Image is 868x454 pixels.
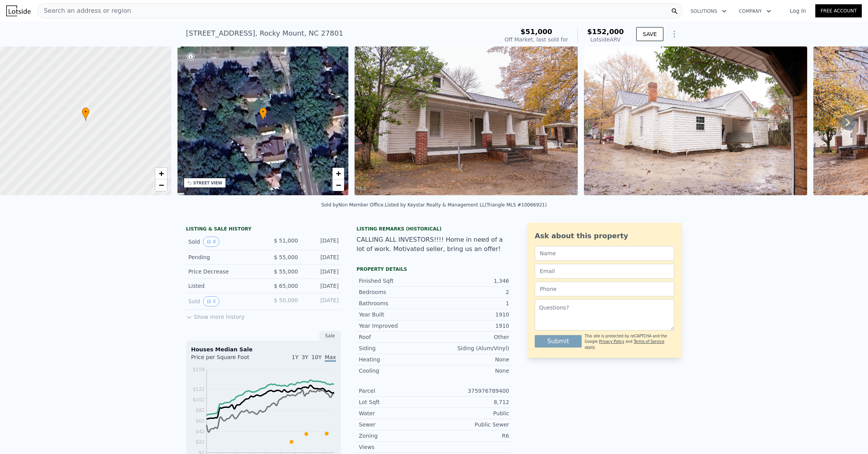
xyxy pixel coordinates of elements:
div: Water [359,409,434,417]
div: None [434,356,509,363]
div: Houses Median Sale [191,346,336,353]
div: Roof [359,333,434,341]
tspan: $82 [196,408,205,413]
div: Sewer [359,421,434,428]
button: Show more history [186,310,245,321]
div: Bathrooms [359,299,434,307]
span: 3Y [301,354,308,360]
div: [DATE] [304,268,339,275]
img: Lotside [6,5,31,16]
div: Siding (Alum/Vinyl) [434,344,509,352]
div: CALLING ALL INVESTORS!!!! Home in need of a lot of work. Motivated seller, bring us an offer! [356,235,511,254]
div: 1910 [434,322,509,330]
div: [STREET_ADDRESS] , Rocky Mount , NC 27801 [186,28,343,39]
div: 8,712 [434,398,509,406]
div: Pending [188,253,257,261]
div: Bedrooms [359,288,434,296]
input: Phone [535,282,674,296]
tspan: $122 [193,387,205,392]
tspan: $102 [193,397,205,402]
span: $51,000 [520,28,552,36]
a: Terms of Service [634,339,664,344]
div: This site is protected by reCAPTCHA and the Google and apply. [585,334,674,350]
span: $ 65,000 [274,283,298,289]
div: Public Sewer [434,421,509,428]
div: [DATE] [304,253,339,261]
div: Sold by Non Member Office . [321,202,385,208]
div: Off Market, last sold for [505,36,568,43]
input: Email [535,264,674,279]
a: Zoom in [155,168,167,179]
div: Cooling [359,367,434,375]
button: View historical data [203,296,219,306]
a: Zoom out [332,179,344,191]
span: 10Y [312,354,322,360]
div: Ask about this property [535,230,674,241]
span: • [82,108,90,115]
div: Listed [188,282,257,290]
div: Price Decrease [188,268,257,275]
div: Sale [319,331,341,341]
div: Lot Sqft [359,398,434,406]
div: Year Built [359,311,434,318]
button: Submit [535,335,582,347]
tspan: $159 [193,367,205,372]
tspan: $42 [196,429,205,434]
span: − [336,180,341,190]
div: [DATE] [304,296,339,306]
div: Year Improved [359,322,434,330]
span: $ 50,000 [274,297,298,303]
div: Listed by Keystar Realty & Management LL (Triangle MLS #10066921) [385,202,547,208]
div: Price per Square Foot [191,353,263,366]
div: None [434,367,509,375]
div: 2 [434,288,509,296]
span: + [336,169,341,178]
div: Parcel [359,387,434,395]
span: 1Y [292,354,298,360]
div: Lotside ARV [587,36,624,43]
a: Zoom out [155,179,167,191]
span: $152,000 [587,28,624,36]
div: Sold [188,237,257,247]
button: Show Options [666,26,682,42]
span: − [158,180,164,190]
button: Solutions [684,4,733,18]
div: R6 [434,432,509,440]
tspan: $22 [196,439,205,445]
span: $ 51,000 [274,237,298,244]
div: Finished Sqft [359,277,434,285]
div: Zoning [359,432,434,440]
div: [DATE] [304,282,339,290]
img: Sale: 81931942 Parcel: 76698037 [584,46,807,195]
div: Views [359,443,434,451]
div: • [259,107,267,121]
div: 1910 [434,311,509,318]
div: Public [434,409,509,417]
span: + [158,169,164,178]
a: Privacy Policy [599,339,624,344]
tspan: $62 [196,418,205,424]
div: • [82,107,90,121]
img: Sale: 81931942 Parcel: 76698037 [355,46,578,195]
span: Search an address or region [38,6,131,15]
button: View historical data [203,237,219,247]
div: Listing Remarks (Historical) [356,226,511,232]
button: Company [733,4,777,18]
div: Other [434,333,509,341]
a: Free Account [815,4,862,17]
div: 375976789400 [434,387,509,395]
span: $ 55,000 [274,254,298,260]
a: Log In [780,7,815,15]
div: STREET VIEW [193,180,222,186]
input: Name [535,246,674,261]
div: Sold [188,296,257,306]
a: Zoom in [332,168,344,179]
span: $ 55,000 [274,268,298,275]
div: 1,346 [434,277,509,285]
div: [DATE] [304,237,339,247]
span: • [259,108,267,115]
div: Property details [356,266,511,272]
span: Max [325,354,336,362]
div: Heating [359,356,434,363]
div: 1 [434,299,509,307]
